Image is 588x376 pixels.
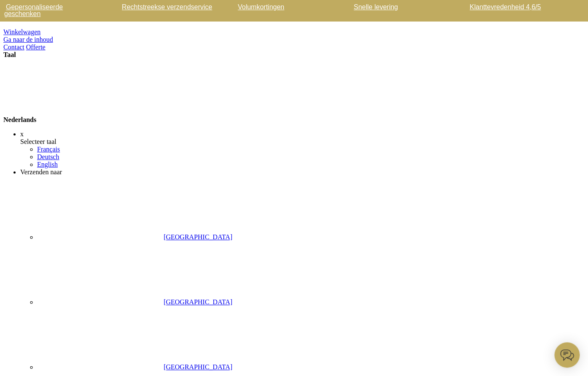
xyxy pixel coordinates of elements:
a: Ga naar de inhoud [3,36,53,43]
div: x [20,130,585,138]
a: [GEOGRAPHIC_DATA] [37,298,232,306]
a: Français [37,146,60,153]
a: Gepersonaliseerde geschenken [4,4,99,17]
a: [GEOGRAPHIC_DATA] [37,363,232,371]
a: English [37,161,58,168]
a: Volumkortingen [236,4,330,11]
a: Winkelwagen [3,28,40,35]
div: Selecteer taal [20,138,585,146]
span: Taal [3,51,16,58]
div: Nederlands [3,59,585,124]
a: Deutsch [37,153,59,160]
a: Snelle levering [352,4,446,11]
iframe: belco-activator-frame [554,342,580,368]
a: Rechtstreekse verzendservice [120,4,215,11]
a: [GEOGRAPHIC_DATA] [37,233,232,241]
a: Klanttevredenheid 4,6/5 [468,4,562,11]
a: Offerte [26,43,46,51]
div: Verzenden naar [20,168,585,176]
span: Nederlands [3,116,36,123]
a: Contact [3,43,24,51]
